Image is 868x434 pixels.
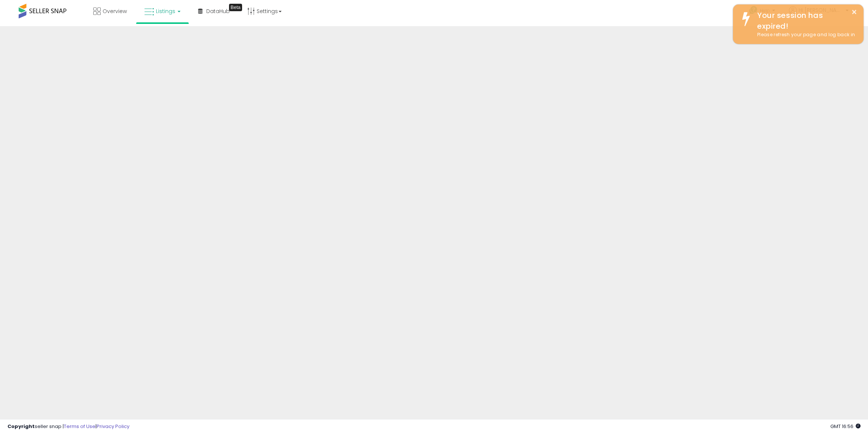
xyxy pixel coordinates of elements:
[229,4,242,11] div: Tooltip anchor
[752,31,858,38] div: Please refresh your page and log back in
[851,7,857,17] button: ×
[156,7,175,15] span: Listings
[97,423,129,430] a: Privacy Policy
[206,7,230,15] span: DataHub
[830,423,861,430] span: 2025-09-10 16:56 GMT
[64,423,95,430] a: Terms of Use
[103,7,127,15] span: Overview
[7,423,35,430] strong: Copyright
[752,10,858,31] div: Your session has expired!
[7,423,129,430] div: seller snap | |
